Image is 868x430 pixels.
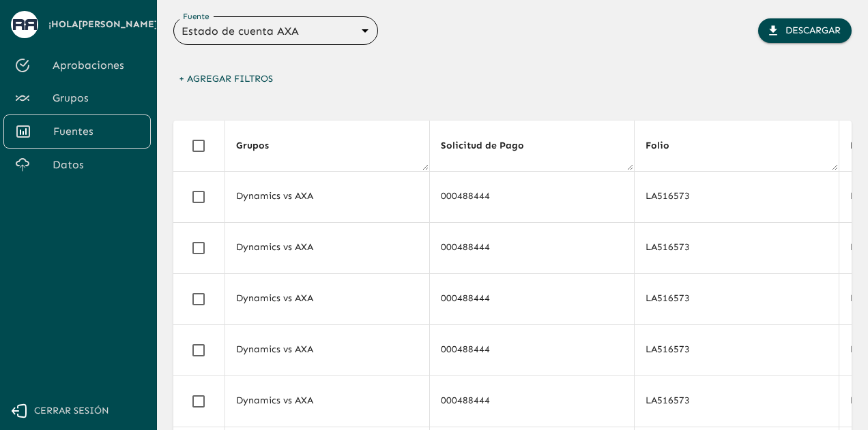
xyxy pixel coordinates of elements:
div: LA516573 [646,241,828,254]
div: 000488444 [441,241,623,254]
a: Datos [3,149,151,181]
span: Grupos [53,90,140,106]
span: Folio [646,138,687,154]
span: Cerrar sesión [34,403,109,420]
label: Fuente [183,10,209,22]
img: avatar [13,19,37,29]
span: Fuentes [53,123,139,140]
span: Solicitud de Pago [441,138,542,154]
div: LA516573 [646,189,828,203]
div: 000488444 [441,189,623,203]
div: LA516573 [646,394,828,408]
a: Fuentes [3,114,151,149]
div: 000488444 [441,394,623,408]
div: Dynamics vs AXA [236,343,418,356]
a: Grupos [3,82,151,114]
div: Dynamics vs AXA [236,189,418,203]
div: Dynamics vs AXA [236,394,418,408]
button: Descargar [758,18,852,44]
button: + Agregar Filtros [173,67,278,92]
div: LA516573 [646,343,828,356]
span: Grupos [236,138,287,154]
a: Aprobaciones [3,49,151,82]
div: Estado de cuenta AXA [173,21,378,41]
div: 000488444 [441,343,623,356]
div: Dynamics vs AXA [236,241,418,254]
div: 000488444 [441,292,623,305]
span: ¡Hola [PERSON_NAME] ! [48,16,161,33]
div: LA516573 [646,292,828,305]
span: Datos [53,157,140,173]
span: Aprobaciones [53,57,140,74]
div: Dynamics vs AXA [236,292,418,305]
